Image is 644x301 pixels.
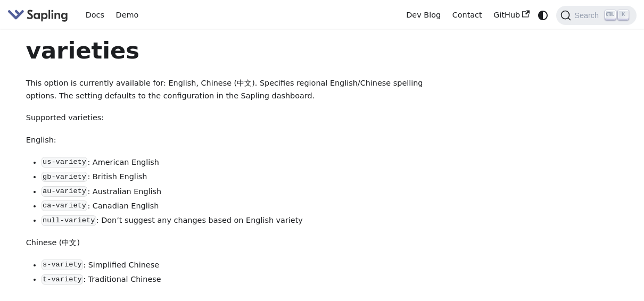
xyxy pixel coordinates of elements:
[42,273,455,286] li: : Traditional Chinese
[42,200,88,211] code: ca-variety
[42,274,84,285] code: t-variety
[42,156,455,169] li: : American English
[42,200,455,213] li: : Canadian English
[400,7,446,23] a: Dev Blog
[42,157,88,168] code: us-variety
[447,7,488,23] a: Contact
[80,7,110,23] a: Docs
[42,215,96,226] code: null-variety
[488,7,535,23] a: GitHub
[26,237,455,249] p: Chinese (中文)
[42,259,455,272] li: : Simplified Chinese
[42,214,455,227] li: : Don’t suggest any changes based on English variety
[26,36,455,65] h1: varieties
[26,112,455,124] p: Supported varieties:
[42,171,455,183] li: : British English
[42,186,88,197] code: au-variety
[42,172,88,182] code: gb-variety
[42,260,84,270] code: s-variety
[7,7,68,23] img: Sapling.ai
[26,134,455,147] p: English:
[556,6,636,25] button: Search (Ctrl+K)
[535,7,551,23] button: Switch between dark and light mode (currently system mode)
[618,10,629,20] kbd: K
[42,186,455,198] li: : Australian English
[26,77,455,103] p: This option is currently available for: English, Chinese (中文). Specifies regional English/Chinese...
[7,7,72,23] a: Sapling.ai
[571,11,605,20] span: Search
[110,7,144,23] a: Demo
